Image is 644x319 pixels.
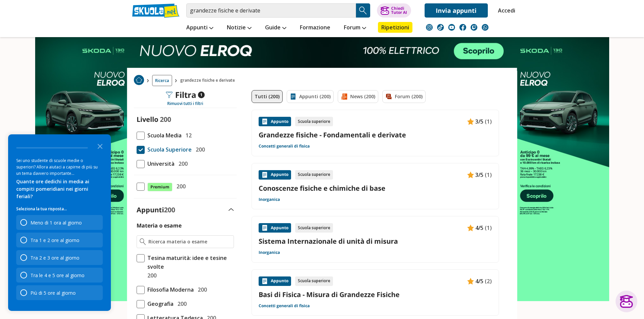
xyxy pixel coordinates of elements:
[290,93,296,100] img: Appunti filtro contenuto
[229,208,234,211] img: Apri e chiudi sezione
[259,117,291,126] div: Appunto
[485,277,492,286] span: (2)
[459,24,466,31] img: facebook
[175,299,187,308] span: 200
[482,24,488,31] img: WhatsApp
[193,145,205,154] span: 200
[252,90,283,103] a: Tutti (200)
[186,3,356,18] input: Cerca appunti, riassunti o versioni
[261,224,268,231] img: Appunti contenuto
[358,5,368,16] img: Cerca appunti, riassunti o versioni
[183,131,192,140] span: 12
[30,237,79,243] div: Tra 1 e 2 ore al giorno
[147,183,172,191] span: Premium
[295,276,333,286] div: Scuola superiore
[30,290,76,296] div: Più di 5 ore al giorno
[145,131,182,140] span: Scuola Media
[471,24,477,31] img: twitch
[176,159,188,168] span: 200
[259,184,492,193] a: Conoscenze fisiche e chimiche di base
[174,182,186,191] span: 200
[261,171,268,178] img: Appunti contenuto
[145,285,194,294] span: Filosofia Moderna
[467,118,474,125] img: Appunti contenuto
[259,250,280,255] a: Inorganica
[259,170,291,180] div: Appunto
[467,278,474,285] img: Appunti contenuto
[425,3,488,18] a: Invia appunti
[134,75,144,85] img: Home
[198,91,205,98] span: 1
[263,22,288,34] a: Guide
[475,170,483,179] span: 3/5
[448,24,455,31] img: youtube
[16,285,103,300] div: Più di 5 ore al giorno
[298,22,332,34] a: Formazione
[148,238,231,245] input: Ricerca materia o esame
[342,22,368,34] a: Forum
[467,224,474,231] img: Appunti contenuto
[137,222,182,229] label: Materia o esame
[261,118,268,125] img: Appunti contenuto
[259,303,310,309] a: Concetti generali di fisica
[16,206,103,212] p: Seleziona la tua risposta...
[259,130,492,139] a: Grandezze fisiche - Fondamentali e derivate
[145,159,174,168] span: Università
[475,117,483,126] span: 3/5
[145,271,157,280] span: 200
[30,219,82,226] div: Meno di 1 ora al giorno
[137,115,158,124] label: Livello
[134,75,144,86] a: Home
[145,254,234,271] span: Tesina maturità: idee e tesine svolte
[378,22,412,33] a: Ripetizioni
[261,278,268,285] img: Appunti contenuto
[382,90,426,103] a: Forum (200)
[259,197,280,202] a: Inorganica
[377,3,411,18] button: ChiediTutor AI
[356,3,370,18] button: Search Button
[16,233,103,247] div: Tra 1 e 2 ore al giorno
[338,90,378,103] a: News (200)
[475,277,483,286] span: 4/5
[166,90,205,100] div: Filtra
[195,285,207,294] span: 200
[8,134,111,311] div: Survey
[385,93,392,100] img: Forum filtro contenuto
[437,24,444,31] img: tiktok
[134,101,237,106] div: Rimuovi tutti i filtri
[145,299,173,308] span: Geografia
[140,238,146,245] img: Ricerca materia o esame
[391,6,407,15] div: Chiedi Tutor AI
[152,75,172,86] a: Ricerca
[295,223,333,233] div: Scuola superiore
[485,223,492,232] span: (1)
[30,255,79,261] div: Tra 2 e 3 ore al giorno
[287,90,334,103] a: Appunti (200)
[259,143,310,149] a: Concetti generali di fisica
[30,272,85,278] div: Tra le 4 e 5 ore al giorno
[137,205,175,214] label: Appunti
[16,215,103,230] div: Meno di 1 ora al giorno
[485,170,492,179] span: (1)
[498,3,512,18] a: Accedi
[295,117,333,126] div: Scuola superiore
[16,157,103,177] div: Sei uno studente di scuole medie o superiori? Allora aiutaci a capirne di più su un tema davvero ...
[259,276,291,286] div: Appunto
[259,223,291,233] div: Appunto
[164,205,175,214] span: 200
[185,22,215,34] a: Appunti
[16,250,103,265] div: Tra 2 e 3 ore al giorno
[145,145,192,154] span: Scuola Superiore
[16,268,103,283] div: Tra le 4 e 5 ore al giorno
[426,24,433,31] img: instagram
[475,223,483,232] span: 4/5
[166,91,172,98] img: Filtra filtri mobile
[341,93,348,100] img: News filtro contenuto
[180,75,238,86] span: grandezze fisiche e derivate
[93,139,107,153] button: Close the survey
[259,237,492,246] a: Sistema Internazionale di unità di misura
[485,117,492,126] span: (1)
[160,115,171,124] span: 200
[467,171,474,178] img: Appunti contenuto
